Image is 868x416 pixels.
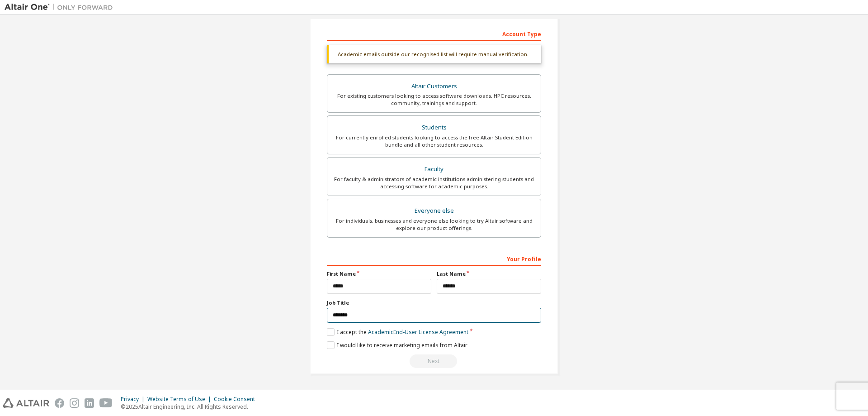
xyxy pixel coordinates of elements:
div: Students [333,121,535,134]
div: For existing customers looking to access software downloads, HPC resources, community, trainings ... [333,92,535,107]
div: Read and acccept EULA to continue [327,354,541,368]
div: Cookie Consent [214,396,260,403]
label: Job Title [327,299,541,306]
div: Altair Customers [333,80,535,93]
div: Website Terms of Use [147,396,214,403]
div: Account Type [327,26,541,41]
img: Altair One [5,3,118,12]
div: For currently enrolled students looking to access the free Altair Student Edition bundle and all ... [333,134,535,148]
div: Academic emails outside our recognised list will require manual verification. [327,45,541,63]
div: Faculty [333,163,535,176]
label: Last Name [437,270,541,277]
div: Everyone else [333,205,535,217]
div: Your Profile [327,251,541,266]
img: altair_logo.svg [3,398,49,408]
div: Privacy [121,396,147,403]
label: I would like to receive marketing emails from Altair [327,341,467,349]
img: linkedin.svg [85,398,94,408]
p: © 2025 Altair Engineering, Inc. All Rights Reserved. [121,403,260,411]
img: youtube.svg [99,398,113,408]
div: For individuals, businesses and everyone else looking to try Altair software and explore our prod... [333,217,535,232]
img: facebook.svg [55,398,64,408]
img: instagram.svg [70,398,79,408]
a: Academic End-User License Agreement [368,328,468,336]
label: I accept the [327,328,468,336]
div: For faculty & administrators of academic institutions administering students and accessing softwa... [333,176,535,190]
label: First Name [327,270,431,277]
